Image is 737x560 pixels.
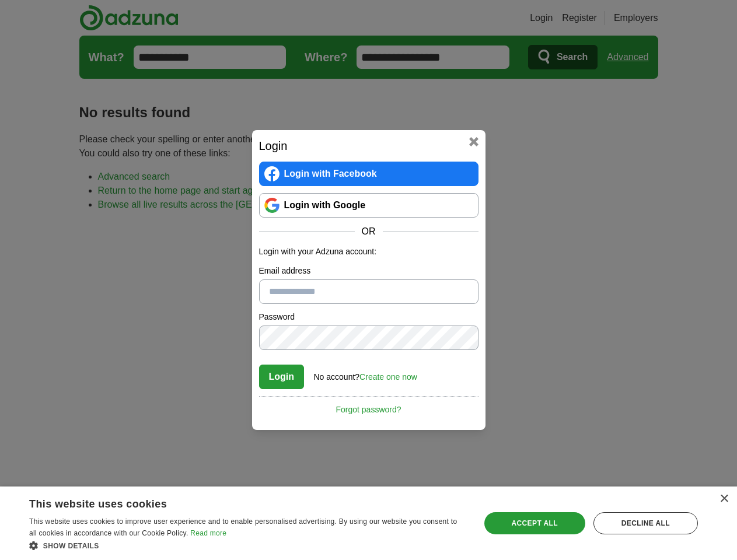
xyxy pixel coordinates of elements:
a: Login with Facebook [259,162,478,186]
div: Show details [29,540,466,551]
label: Email address [259,265,478,277]
span: OR [355,225,383,239]
a: Forgot password? [259,396,478,416]
span: This website uses cookies to improve user experience and to enable personalised advertising. By u... [29,517,457,537]
p: Login with your Adzuna account: [259,246,478,258]
a: Login with Google [259,193,478,218]
div: This website uses cookies [29,494,437,511]
a: Read more, opens a new window [190,529,226,537]
div: Decline all [593,512,698,534]
span: Show details [43,542,99,550]
div: Accept all [484,512,585,534]
h2: Login [259,137,478,155]
a: Create one now [359,372,417,381]
button: Login [259,365,305,389]
label: Password [259,311,478,323]
div: Close [719,495,728,503]
div: No account? [314,364,417,383]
